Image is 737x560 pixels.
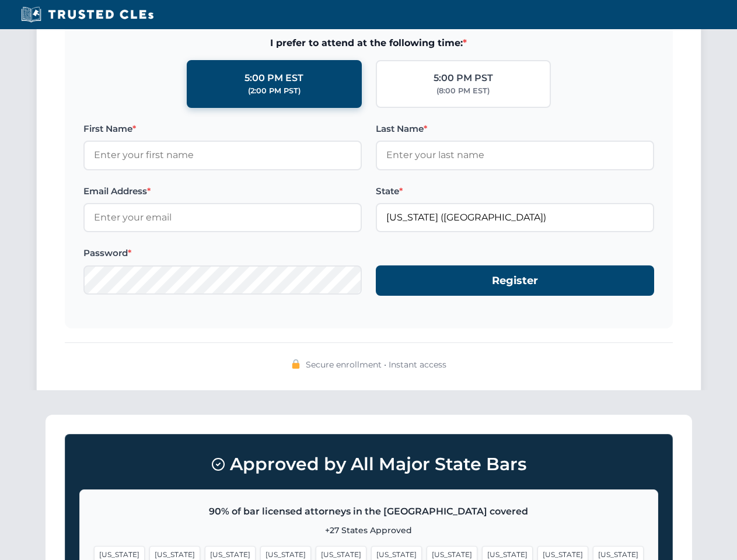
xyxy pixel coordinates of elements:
[376,141,654,170] input: Enter your last name
[436,85,490,97] div: (8:00 PM EST)
[83,141,362,170] input: Enter your first name
[94,504,644,519] p: 90% of bar licensed attorneys in the [GEOGRAPHIC_DATA] covered
[248,85,301,97] div: (2:00 PM PST)
[376,122,654,136] label: Last Name
[83,184,362,198] label: Email Address
[79,449,658,480] h3: Approved by All Major State Bars
[434,71,493,86] div: 5:00 PM PST
[18,6,157,23] img: Trusted CLEs
[244,71,303,86] div: 5:00 PM EST
[83,36,654,51] span: I prefer to attend at the following time:
[94,524,644,537] p: +27 States Approved
[376,184,654,198] label: State
[306,358,446,371] span: Secure enrollment • Instant access
[83,203,362,232] input: Enter your email
[376,203,654,232] input: California (CA)
[291,359,301,369] img: 🔒
[83,246,362,260] label: Password
[376,265,654,296] button: Register
[83,122,362,136] label: First Name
